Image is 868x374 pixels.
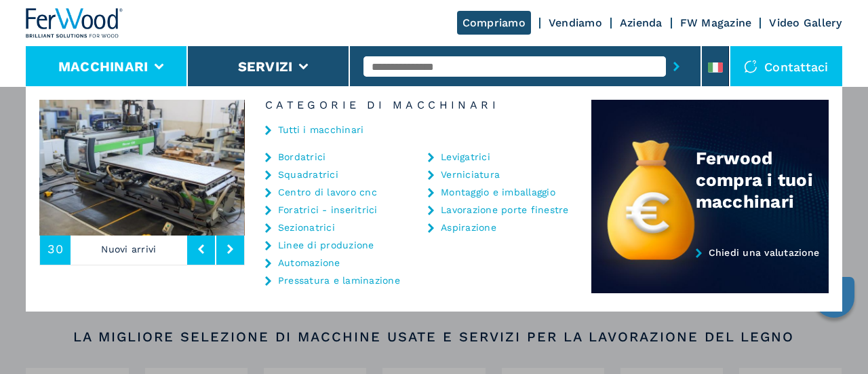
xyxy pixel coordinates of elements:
[244,100,449,236] img: image
[730,46,842,87] div: Contattaci
[666,51,687,82] button: submit-button
[278,152,326,162] a: Bordatrici
[744,60,757,73] img: Contattaci
[278,258,340,267] a: Automazione
[278,205,378,214] a: Foratrici - inseritrici
[680,16,752,29] a: FW Magazine
[278,170,338,179] a: Squadratrici
[591,247,829,294] a: Chiedi una valutazione
[441,223,496,232] a: Aspirazione
[71,233,187,265] p: Nuovi arrivi
[278,223,335,232] a: Sezionatrici
[549,16,602,29] a: Vendiamo
[441,187,555,197] a: Montaggio e imballaggio
[278,125,364,134] a: Tutti i macchinari
[769,16,842,29] a: Video Gallery
[238,58,293,75] button: Servizi
[441,152,490,162] a: Levigatrici
[58,58,149,75] button: Macchinari
[441,170,500,179] a: Verniciatura
[457,11,531,35] a: Compriamo
[278,187,377,197] a: Centro di lavoro cnc
[26,8,123,38] img: Ferwood
[47,243,63,255] span: 30
[441,205,569,214] a: Lavorazione porte finestre
[39,100,244,236] img: image
[696,147,829,212] div: Ferwood compra i tuoi macchinari
[620,16,663,29] a: Azienda
[245,100,591,111] h6: Categorie di Macchinari
[278,240,374,250] a: Linee di produzione
[278,276,400,285] a: Pressatura e laminazione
